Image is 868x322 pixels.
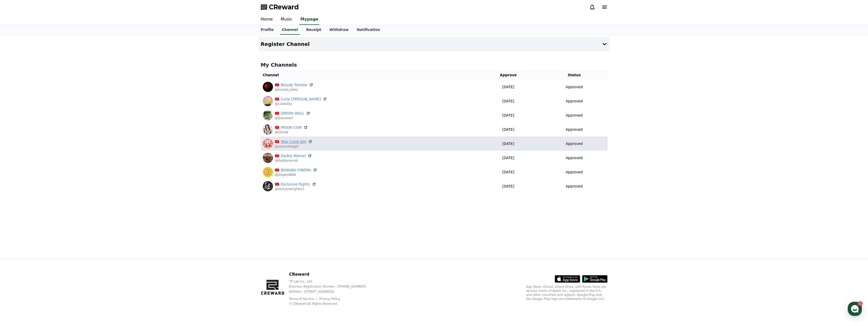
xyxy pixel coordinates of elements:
p: Approved [566,184,583,189]
a: Receipt [302,25,325,35]
p: App Store, iCloud, iCloud Drive, and iTunes Store are service marks of Apple Inc., registered in ... [526,285,607,301]
p: @sheperd666 [275,173,317,177]
a: 1Messages [33,161,65,173]
p: Approved [566,113,583,118]
a: CReward [261,3,299,11]
img: GREEN WALL [263,110,273,120]
h4: My Channels [261,61,607,68]
p: YP Lab Co., Ltd. [289,279,374,283]
a: Withdraw [325,25,353,35]
p: @daddymarvel [275,159,312,163]
a: GREEN WALL [281,111,304,116]
p: @clinta4 [275,130,308,134]
img: Your Cutie Girl [263,139,273,149]
p: [DATE] [478,169,539,175]
a: Your Cutie Girl [281,139,306,144]
img: MOON COM [263,124,273,135]
th: Channel [261,70,476,80]
p: Approved [566,127,583,132]
a: Notification [353,25,384,35]
a: Bloody Tomato [281,82,307,88]
p: @tomato_talez [275,88,313,92]
span: CReward [269,3,299,11]
th: Approve [476,70,541,80]
a: Home [257,14,277,25]
p: @exclusiverights11 [275,187,316,191]
p: [DATE] [478,184,539,189]
span: Messages [42,168,57,173]
p: Approved [566,99,583,104]
p: @queuester [275,116,310,120]
a: Cutie [PERSON_NAME] [281,97,321,102]
a: Profile [257,25,278,35]
a: Home [2,161,33,173]
a: Music [277,14,297,25]
p: [DATE] [478,84,539,90]
th: Status [541,70,607,80]
span: 1 [51,160,53,164]
p: [DATE] [478,141,539,146]
a: Channel [280,25,300,35]
p: [DATE] [478,127,539,132]
a: Privacy Policy [319,297,340,301]
p: Business Registration Number : [PHONE_NUMBER] [289,285,374,289]
a: MOON COM [281,125,302,130]
span: Home [13,168,22,172]
h4: Register Channel [261,41,310,47]
p: @cutieslisa [275,102,327,106]
p: © CReward All Rights Reserved. [289,302,374,306]
p: Approved [566,155,583,161]
p: Approved [566,84,583,90]
a: BANANA CINEMA [281,167,311,173]
p: CReward [289,271,374,277]
img: Daddy Marvel [263,153,273,163]
p: Address : [STREET_ADDRESS] [289,290,374,294]
img: Bloody Tomato [263,82,273,92]
p: @yourcutiesgirl [275,144,312,148]
p: [DATE] [478,113,539,118]
button: Register Channel [259,37,610,51]
a: Exclusive Rights [281,182,310,187]
img: Exclusive Rights [263,181,273,191]
p: [DATE] [478,155,539,161]
p: Approved [566,169,583,175]
a: Terms of Service [289,297,318,301]
a: Daddy Marvel [281,153,306,159]
span: Settings [75,168,87,172]
img: BANANA CINEMA [263,167,273,177]
a: Mypage [299,14,319,25]
img: Cutie Lisa [263,96,273,106]
p: [DATE] [478,99,539,104]
p: Approved [566,141,583,146]
a: Settings [65,161,97,173]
